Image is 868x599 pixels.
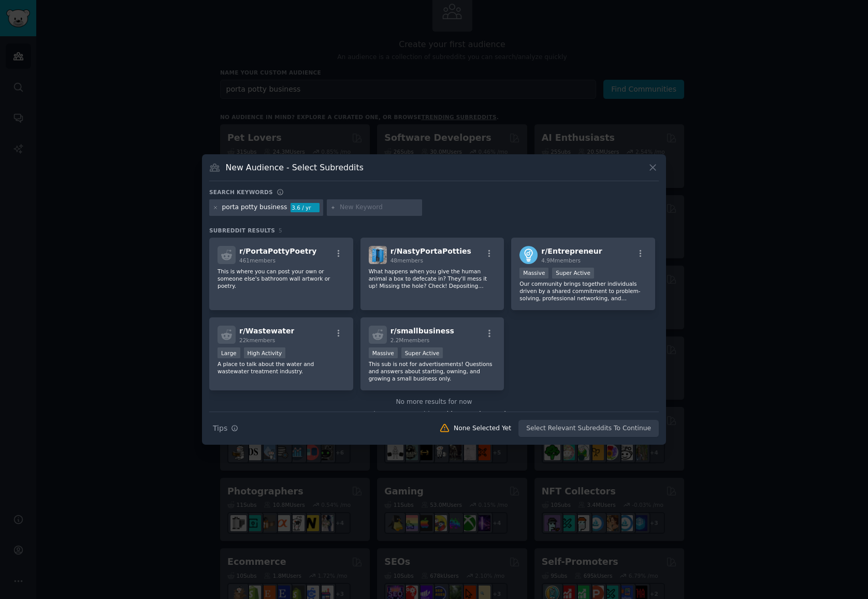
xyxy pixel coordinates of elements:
[209,227,275,234] span: Subreddit Results
[519,280,647,302] p: Our community brings together individuals driven by a shared commitment to problem-solving, profe...
[209,398,659,407] div: No more results for now
[401,347,443,358] div: Super Active
[454,424,511,433] div: None Selected Yet
[239,337,275,343] span: 22k members
[209,419,242,437] button: Tips
[390,337,430,343] span: 2.2M members
[369,347,398,358] div: Massive
[369,268,496,289] p: What happens when you give the human animal a box to defecate in? They'll mess it up! Missing the...
[519,246,538,264] img: Entrepreneur
[279,227,282,233] span: 5
[390,257,423,264] span: 48 members
[222,203,287,212] div: porta potty business
[244,347,286,358] div: High Activity
[239,257,276,264] span: 461 members
[226,162,364,173] h3: New Audience - Select Subreddits
[369,246,387,264] img: NastyPortaPotties
[340,203,418,212] input: New Keyword
[552,268,594,279] div: Super Active
[541,257,581,264] span: 4.9M members
[239,327,294,335] span: r/ Wastewater
[209,406,659,419] div: Need more communities?
[541,247,602,255] span: r/ Entrepreneur
[390,327,454,335] span: r/ smallbusiness
[291,203,320,212] div: 3.6 / yr
[369,360,496,382] p: This sub is not for advertisements! Questions and answers about starting, owning, and growing a s...
[218,360,345,375] p: A place to talk about the water and wastewater treatment industry.
[213,423,227,434] span: Tips
[218,347,240,358] div: Large
[218,268,345,289] p: This is where you can post your own or someone else's bathroom wall artwork or poetry.
[239,247,316,255] span: r/ PortaPottyPoetry
[440,411,509,418] span: Add to your keywords
[519,268,548,279] div: Massive
[209,188,273,196] h3: Search keywords
[390,247,471,255] span: r/ NastyPortaPotties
